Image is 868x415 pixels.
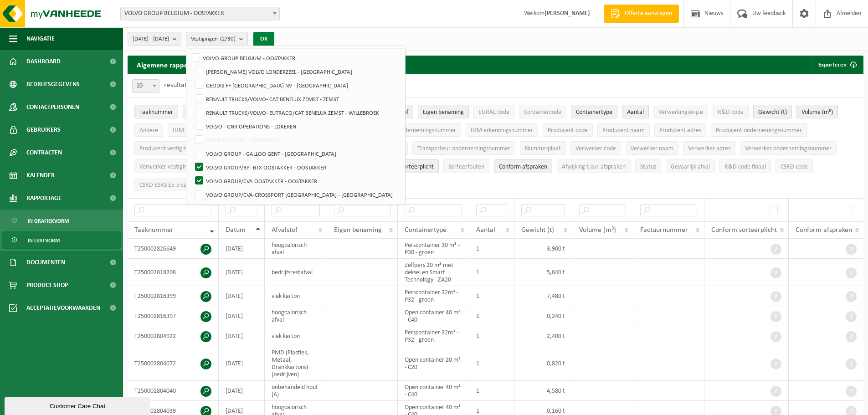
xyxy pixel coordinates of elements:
[635,159,661,173] button: StatusStatus: Activate to sort
[186,32,248,46] button: Vestigingen(2/30)
[640,164,656,170] span: Status
[120,7,280,20] span: VOLVO GROUP BELGIUM - OOSTAKKER
[219,381,265,401] td: [DATE]
[272,226,298,234] span: Afvalstof
[168,123,203,137] button: IHM codeIHM code: Activate to sort
[134,226,174,234] span: Taaknummer
[713,105,749,118] button: R&D codeR&amp;D code: Activate to sort
[265,239,327,259] td: hoogcalorisch afval
[499,164,547,170] span: Conform afspraken
[423,109,464,116] span: Eigen benaming
[128,346,219,381] td: T250002804072
[478,109,509,116] span: EURAL code
[544,10,590,17] strong: [PERSON_NAME]
[631,145,673,152] span: Verwerker naam
[626,141,678,155] button: Verwerker naamVerwerker naam: Activate to sort
[193,188,400,201] label: VOLVO GROUP/CVA-CROSSPORT [GEOGRAPHIC_DATA] - [GEOGRAPHIC_DATA]
[128,259,219,286] td: T250002818208
[473,105,514,118] button: EURAL codeEURAL code: Activate to sort
[562,164,626,170] span: Afwijking t.o.v. afspraken
[193,147,400,160] label: VOLVO GROUP - GALLOO GENT - [GEOGRAPHIC_DATA]
[719,159,771,173] button: R&D code finaalR&amp;D code finaal: Activate to sort
[711,123,807,137] button: Producent ondernemingsnummerProducent ondernemingsnummer: Activate to sort
[164,82,229,89] label: resultaten weergeven
[219,259,265,286] td: [DATE]
[28,212,69,230] span: In grafiekvorm
[801,109,833,116] span: Volume (m³)
[653,105,708,118] button: VerwerkingswijzeVerwerkingswijze: Activate to sort
[139,164,215,170] span: Verwerker vestigingsnummer
[193,174,400,188] label: VOLVO GROUP/CVA OOSTAKKER - OOSTAKKER
[26,274,68,297] span: Product Shop
[173,127,198,134] span: IHM code
[718,109,744,116] span: R&D code
[26,118,61,141] span: Gebruikers
[575,145,616,152] span: Verwerker code
[385,127,456,134] span: IHM ondernemingsnummer
[514,239,572,259] td: 3,900 t
[622,9,674,18] span: Offerte aanvragen
[671,164,710,170] span: Gevaarlijk afval
[128,326,219,346] td: T250002804922
[193,160,400,174] label: VOLVO GROUP/BP- BTX OOSTAKKER - OOSTAKKER
[190,51,400,65] label: VOLVO GROUP BELGIUM - OOSTAKKER
[193,92,400,106] label: RENAULT TRUCKS/VOLVO- CAT BENELUX ZEMST - ZEMST
[398,306,469,326] td: Open container 40 m³ - C40
[133,80,159,92] span: 10
[548,127,588,134] span: Producent code
[476,226,495,234] span: Aantal
[219,306,265,326] td: [DATE]
[26,251,65,274] span: Documenten
[5,395,152,415] iframe: chat widget
[128,32,181,46] button: [DATE] - [DATE]
[139,182,205,189] span: CSRD ESRS E5-5 categorie
[193,119,400,133] label: VOLVO - GNR OPERATIONS - LOKEREN
[139,127,158,134] span: Andere
[514,381,572,401] td: 4,580 t
[193,78,400,92] label: GEODIS FF [GEOGRAPHIC_DATA] NV - [GEOGRAPHIC_DATA]
[373,159,439,173] button: Conform sorteerplicht : Activate to sort
[494,159,552,173] button: Conform afspraken : Activate to sort
[128,381,219,401] td: T250002804040
[524,109,561,116] span: Containercode
[128,306,219,326] td: T250002816397
[602,127,645,134] span: Producent naam
[521,226,554,234] span: Gewicht (t)
[193,201,400,215] label: VOLVO GROUP/CVA-JOOS EXPRESS - KUURNE
[26,50,61,73] span: Dashboard
[398,286,469,306] td: Perscontainer 32m³ - P32 - groen
[398,326,469,346] td: Perscontainer 32m³ - P32 - groen
[133,32,169,46] span: [DATE] - [DATE]
[469,286,515,306] td: 1
[469,346,515,381] td: 1
[688,145,730,152] span: Verwerker adres
[405,226,447,234] span: Containertype
[219,239,265,259] td: [DATE]
[265,259,327,286] td: bedrijfsrestafval
[265,381,327,401] td: onbehandeld hout (A)
[469,381,515,401] td: 1
[128,239,219,259] td: T250002826649
[128,56,219,74] h2: Algemene rapportering
[132,79,159,93] span: 10
[26,187,62,210] span: Rapportage
[226,226,246,234] span: Datum
[570,141,621,155] button: Verwerker codeVerwerker code: Activate to sort
[514,326,572,346] td: 2,400 t
[193,65,400,78] label: [PERSON_NAME] VOLVO LONDERZEEL - [GEOGRAPHIC_DATA]
[193,106,400,119] label: RENAULT TRUCKS/VOLVO- EUTRACO/CAT BENELUX ZEMST - WILLEBROEK
[253,32,274,46] button: OK
[576,109,612,116] span: Containertype
[219,286,265,306] td: [DATE]
[443,159,489,173] button: SorteerfoutenSorteerfouten: Activate to sort
[134,178,211,191] button: CSRD ESRS E5-5 categorieCSRD ESRS E5-5 categorie: Activate to sort
[378,164,434,170] span: Conform sorteerplicht
[597,123,650,137] button: Producent naamProducent naam: Activate to sort
[134,141,219,155] button: Producent vestigingsnummerProducent vestigingsnummer: Activate to sort
[514,259,572,286] td: 5,840 t
[398,239,469,259] td: Perscontainer 30 m³ - P30 - groen
[448,164,484,170] span: Sorteerfouten
[654,123,706,137] button: Producent adresProducent adres: Activate to sort
[758,109,787,116] span: Gewicht (t)
[683,141,735,155] button: Verwerker adresVerwerker adres: Activate to sort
